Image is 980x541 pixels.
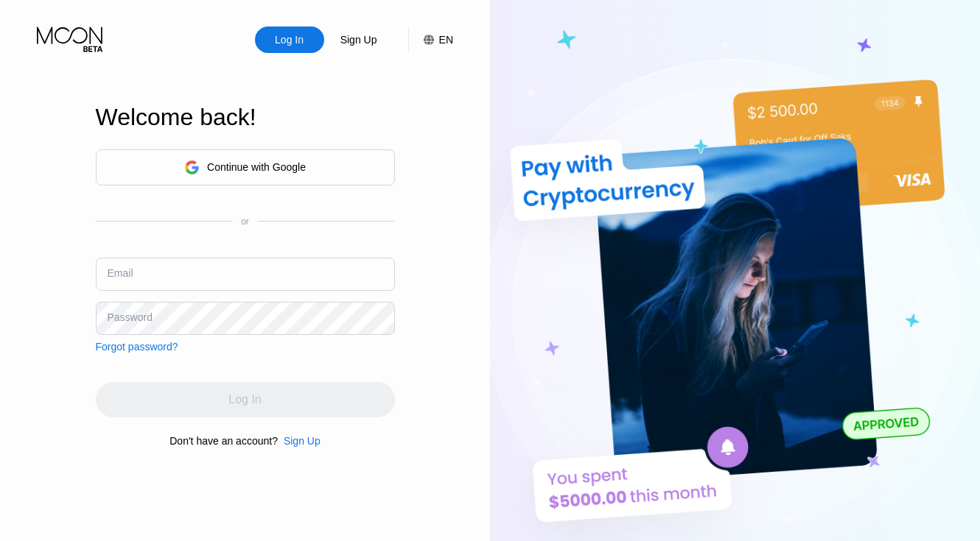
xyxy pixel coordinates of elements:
[108,267,133,279] div: Email
[96,104,395,131] div: Welcome back!
[439,34,453,46] div: EN
[207,161,306,173] div: Continue with Google
[108,311,153,323] div: Password
[339,32,379,47] div: Sign Up
[241,216,249,227] div: or
[169,435,278,447] div: Don't have an account?
[284,435,321,447] div: Sign Up
[96,149,395,185] div: Continue with Google
[96,341,178,353] div: Forgot password?
[273,32,305,47] div: Log In
[278,435,321,447] div: Sign Up
[255,26,324,53] div: Log In
[324,26,393,53] div: Sign Up
[408,26,453,53] div: EN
